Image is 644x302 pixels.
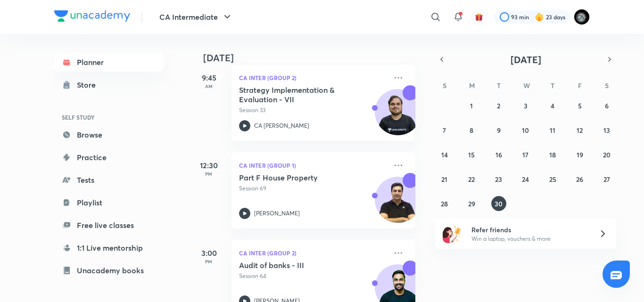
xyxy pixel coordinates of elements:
[603,175,610,184] abbr: September 27, 2025
[441,175,447,184] abbr: September 21, 2025
[572,122,587,138] button: September 12, 2025
[470,126,473,135] abbr: September 8, 2025
[518,98,533,113] button: September 3, 2025
[239,261,356,270] h5: Audit of banks - III
[468,199,475,208] abbr: September 29, 2025
[577,150,583,159] abbr: September 19, 2025
[495,199,503,208] abbr: September 30, 2025
[599,98,614,113] button: September 6, 2025
[603,126,610,135] abbr: September 13, 2025
[603,150,611,159] abbr: September 20, 2025
[190,160,228,171] h5: 12:30
[497,101,500,110] abbr: September 2, 2025
[518,147,533,162] button: September 17, 2025
[491,171,506,187] button: September 23, 2025
[497,126,501,135] abbr: September 9, 2025
[464,122,479,138] button: September 8, 2025
[437,122,452,138] button: September 7, 2025
[203,52,425,64] h4: [DATE]
[54,216,164,235] a: Free live classes
[549,175,556,184] abbr: September 25, 2025
[254,122,309,130] p: CA [PERSON_NAME]
[154,8,239,26] button: CA Intermediate
[522,126,529,135] abbr: September 10, 2025
[471,225,587,235] h6: Refer friends
[464,171,479,187] button: September 22, 2025
[495,175,502,184] abbr: September 23, 2025
[545,171,560,187] button: September 25, 2025
[497,81,501,90] abbr: Tuesday
[605,81,609,90] abbr: Saturday
[549,150,556,159] abbr: September 18, 2025
[491,196,506,211] button: September 30, 2025
[578,101,582,110] abbr: September 5, 2025
[491,98,506,113] button: September 2, 2025
[437,171,452,187] button: September 21, 2025
[54,148,164,167] a: Practice
[54,171,164,189] a: Tests
[518,171,533,187] button: September 24, 2025
[54,75,164,94] a: Store
[441,199,448,208] abbr: September 28, 2025
[239,184,387,193] p: Session 69
[545,98,560,113] button: September 4, 2025
[54,10,130,22] img: Company Logo
[190,171,228,177] p: PM
[375,182,421,227] img: Avatar
[605,101,609,110] abbr: September 6, 2025
[572,171,587,187] button: September 26, 2025
[599,122,614,138] button: September 13, 2025
[239,72,387,83] p: CA Inter (Group 2)
[54,238,164,257] a: 1:1 Live mentorship
[524,101,528,110] abbr: September 3, 2025
[495,150,502,159] abbr: September 16, 2025
[522,175,529,184] abbr: September 24, 2025
[239,160,387,171] p: CA Inter (Group 1)
[545,122,560,138] button: September 11, 2025
[535,12,544,22] img: streak
[551,81,554,90] abbr: Thursday
[577,126,583,135] abbr: September 12, 2025
[464,196,479,211] button: September 29, 2025
[574,9,590,25] img: poojita Agrawal
[471,235,587,243] p: Win a laptop, vouchers & more
[239,85,356,104] h5: Strategy Implementation & Evaluation - VII
[491,122,506,138] button: September 9, 2025
[475,13,483,21] img: avatar
[550,126,555,135] abbr: September 11, 2025
[599,147,614,162] button: September 20, 2025
[190,72,228,83] h5: 9:45
[443,81,446,90] abbr: Sunday
[572,147,587,162] button: September 19, 2025
[468,150,475,159] abbr: September 15, 2025
[239,173,356,182] h5: Part F House Property
[190,259,228,264] p: PM
[491,147,506,162] button: September 16, 2025
[576,175,583,184] abbr: September 26, 2025
[239,272,387,280] p: Session 64
[464,147,479,162] button: September 15, 2025
[77,79,101,90] div: Store
[437,147,452,162] button: September 14, 2025
[54,53,164,72] a: Planner
[511,53,541,66] span: [DATE]
[471,9,487,24] button: avatar
[190,247,228,259] h5: 3:00
[441,150,448,159] abbr: September 14, 2025
[469,81,475,90] abbr: Monday
[239,106,387,114] p: Session 33
[545,147,560,162] button: September 18, 2025
[522,150,528,159] abbr: September 17, 2025
[523,81,530,90] abbr: Wednesday
[54,125,164,144] a: Browse
[54,10,130,24] a: Company Logo
[54,193,164,212] a: Playlist
[239,247,387,259] p: CA Inter (Group 2)
[443,224,462,243] img: referral
[464,98,479,113] button: September 1, 2025
[54,261,164,280] a: Unacademy books
[551,101,554,110] abbr: September 4, 2025
[437,196,452,211] button: September 28, 2025
[468,175,475,184] abbr: September 22, 2025
[448,53,603,66] button: [DATE]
